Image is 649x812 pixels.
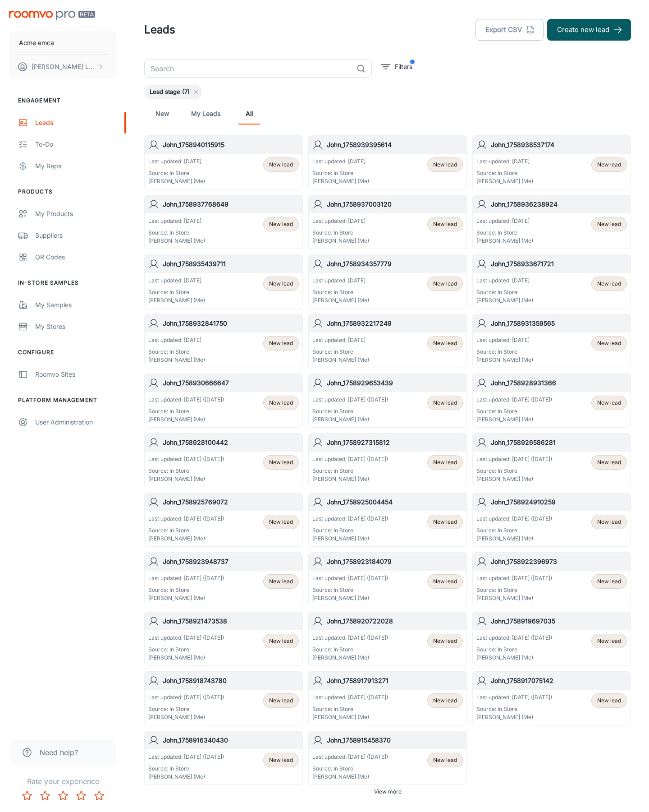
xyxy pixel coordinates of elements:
[472,254,631,309] a: John_1758933671721Last updated: [DATE]Source: In Store[PERSON_NAME] (Me)New lead
[312,586,388,594] p: Source: In Store
[312,693,388,701] p: Last updated: [DATE] ([DATE])
[148,348,205,356] p: Source: In Store
[144,195,303,249] a: John_1758937768649Last updated: [DATE]Source: In Store[PERSON_NAME] (Me)New lead
[547,19,631,41] button: Create new lead
[269,637,293,645] span: New lead
[148,157,205,166] p: Last updated: [DATE]
[476,526,552,535] p: Source: In Store
[144,552,303,606] a: John_1758923948737Last updated: [DATE] ([DATE])Source: In Store[PERSON_NAME] (Me)New lead
[370,785,405,798] button: View more
[308,135,467,189] a: John_1758939395614Last updated: [DATE]Source: In Store[PERSON_NAME] (Me)New lead
[35,369,117,379] div: Roomvo Sites
[433,161,457,169] span: New lead
[312,773,388,781] p: [PERSON_NAME] (Me)
[148,753,224,761] p: Last updated: [DATE] ([DATE])
[476,515,552,523] p: Last updated: [DATE] ([DATE])
[476,169,533,177] p: Source: In Store
[9,55,117,78] button: [PERSON_NAME] Leaptools
[395,62,412,72] p: Filters
[9,11,95,20] img: Roomvo PRO Beta
[312,515,388,523] p: Last updated: [DATE] ([DATE])
[327,735,463,745] h6: John_1758915458370
[327,378,463,388] h6: John_1758929653439
[19,38,54,48] p: Acme emca
[476,296,533,304] p: [PERSON_NAME] (Me)
[148,356,205,364] p: [PERSON_NAME] (Me)
[472,195,631,249] a: John_1758936238924Last updated: [DATE]Source: In Store[PERSON_NAME] (Me)New lead
[312,348,369,356] p: Source: In Store
[327,497,463,507] h6: John_1758925004454
[35,252,117,262] div: QR Codes
[476,348,533,356] p: Source: In Store
[144,671,303,725] a: John_1758918743780Last updated: [DATE] ([DATE])Source: In Store[PERSON_NAME] (Me)New lead
[35,417,117,427] div: User Administration
[327,140,463,150] h6: John_1758939395614
[308,552,467,606] a: John_1758923184079Last updated: [DATE] ([DATE])Source: In Store[PERSON_NAME] (Me)New lead
[148,646,224,654] p: Source: In Store
[35,161,117,171] div: My Reps
[148,475,224,483] p: [PERSON_NAME] (Me)
[312,407,388,415] p: Source: In Store
[72,787,90,805] button: Rate 4 star
[312,467,388,475] p: Source: In Store
[476,277,533,285] p: Last updated: [DATE]
[476,713,552,721] p: [PERSON_NAME] (Me)
[491,676,627,686] h6: John_1758917075142
[35,300,117,310] div: My Samples
[312,535,388,543] p: [PERSON_NAME] (Me)
[148,277,205,285] p: Last updated: [DATE]
[597,220,621,228] span: New lead
[308,433,467,487] a: John_1758927315812Last updated: [DATE] ([DATE])Source: In Store[PERSON_NAME] (Me)New lead
[312,713,388,721] p: [PERSON_NAME] (Me)
[433,399,457,407] span: New lead
[148,467,224,475] p: Source: In Store
[308,314,467,368] a: John_1758932217249Last updated: [DATE]Source: In Store[PERSON_NAME] (Me)New lead
[472,612,631,666] a: John_1758919697035Last updated: [DATE] ([DATE])Source: In Store[PERSON_NAME] (Me)New lead
[491,616,627,626] h6: John_1758919697035
[148,296,205,304] p: [PERSON_NAME] (Me)
[148,237,205,245] p: [PERSON_NAME] (Me)
[312,396,388,404] p: Last updated: [DATE] ([DATE])
[144,135,303,189] a: John_1758940115915Last updated: [DATE]Source: In Store[PERSON_NAME] (Me)New lead
[327,199,463,209] h6: John_1758937003120
[491,140,627,150] h6: John_1758938537174
[476,217,533,225] p: Last updated: [DATE]
[144,612,303,666] a: John_1758921473538Last updated: [DATE] ([DATE])Source: In Store[PERSON_NAME] (Me)New lead
[191,103,220,125] a: My Leads
[7,776,119,787] p: Rate your experience
[35,209,117,219] div: My Products
[476,654,552,662] p: [PERSON_NAME] (Me)
[476,336,533,344] p: Last updated: [DATE]
[433,280,457,288] span: New lead
[163,140,299,150] h6: John_1758940115915
[144,493,303,547] a: John_1758925769072Last updated: [DATE] ([DATE])Source: In Store[PERSON_NAME] (Me)New lead
[433,518,457,526] span: New lead
[144,60,353,78] input: Search
[327,438,463,448] h6: John_1758927315812
[374,788,402,796] span: View more
[148,705,224,713] p: Source: In Store
[144,22,175,38] h1: Leads
[476,646,552,654] p: Source: In Store
[476,455,552,463] p: Last updated: [DATE] ([DATE])
[148,396,224,404] p: Last updated: [DATE] ([DATE])
[269,518,293,526] span: New lead
[312,475,388,483] p: [PERSON_NAME] (Me)
[148,217,205,225] p: Last updated: [DATE]
[148,773,224,781] p: [PERSON_NAME] (Me)
[312,237,369,245] p: [PERSON_NAME] (Me)
[312,229,369,237] p: Source: In Store
[144,254,303,309] a: John_1758935439711Last updated: [DATE]Source: In Store[PERSON_NAME] (Me)New lead
[491,199,627,209] h6: John_1758936238924
[476,415,552,424] p: [PERSON_NAME] (Me)
[327,318,463,328] h6: John_1758932217249
[148,586,224,594] p: Source: In Store
[35,118,117,128] div: Leads
[597,399,621,407] span: New lead
[35,322,117,332] div: My Stores
[312,356,369,364] p: [PERSON_NAME] (Me)
[36,787,54,805] button: Rate 2 star
[148,526,224,535] p: Source: In Store
[327,676,463,686] h6: John_1758917913271
[151,103,173,125] a: New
